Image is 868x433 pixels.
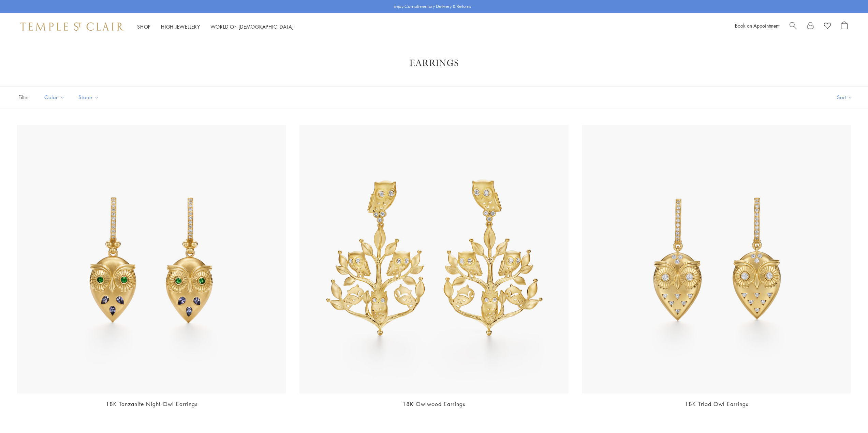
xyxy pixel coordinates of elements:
[106,400,197,408] a: 18K Tanzanite Night Owl Earrings
[20,22,123,31] img: Temple St. Clair
[299,125,568,393] img: 18K Owlwood Earrings
[27,57,841,69] h1: Earrings
[161,23,200,30] a: High JewelleryHigh Jewellery
[137,23,151,30] a: ShopShop
[73,90,104,105] button: Stone
[790,21,797,32] a: Search
[137,22,294,31] nav: Main navigation
[685,400,748,408] a: 18K Triad Owl Earrings
[41,93,70,102] span: Color
[75,93,104,102] span: Stone
[394,3,471,10] p: Enjoy Complimentary Delivery & Returns
[39,90,70,105] button: Color
[735,22,779,29] a: Book an Appointment
[17,125,286,393] img: E36887-OWLTZTG
[402,400,465,408] a: 18K Owlwood Earrings
[210,23,294,30] a: World of [DEMOGRAPHIC_DATA]World of [DEMOGRAPHIC_DATA]
[582,125,851,393] img: 18K Triad Owl Earrings
[822,87,868,108] button: Show sort by
[841,21,848,32] a: Open Shopping Bag
[824,21,831,32] a: View Wishlist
